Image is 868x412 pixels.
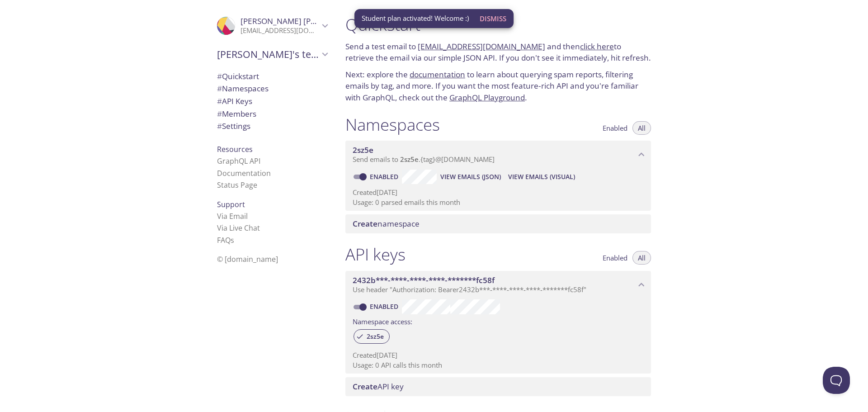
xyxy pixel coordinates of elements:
[217,83,269,94] span: Namespaces
[210,82,335,95] div: Namespaces
[353,218,377,229] span: Create
[440,171,501,182] span: View Emails (JSON)
[345,214,651,233] div: Create namespace
[241,16,364,26] span: [PERSON_NAME] [PERSON_NAME]
[210,120,335,133] div: Team Settings
[368,302,402,311] a: Enabled
[241,26,319,35] p: [EMAIL_ADDRESS][DOMAIN_NAME]
[508,171,575,182] span: View Emails (Visual)
[345,14,651,35] h1: Quickstart
[345,141,651,169] div: 2sz5e namespace
[217,156,260,166] a: GraphQL API
[217,211,248,221] a: Via Email
[353,198,644,207] p: Usage: 0 parsed emails this month
[210,108,335,120] div: Members
[217,168,271,178] a: Documentation
[210,43,335,66] div: Victor's team
[449,92,525,103] a: GraphQL Playground
[217,109,256,119] span: Members
[217,223,260,233] a: Via Live Chat
[353,314,412,327] label: Namespace access:
[361,332,389,341] span: 2sz5e
[217,109,222,119] span: #
[217,180,257,190] a: Status Page
[217,71,222,81] span: #
[476,10,510,27] button: Dismiss
[480,13,506,24] span: Dismiss
[345,41,651,64] p: Send a test email to and then to retrieve the email via our simple JSON API. If you don't see it ...
[210,70,335,83] div: Quickstart
[217,83,222,94] span: #
[597,251,633,265] button: Enabled
[217,121,250,131] span: Settings
[210,95,335,108] div: API Keys
[353,360,644,370] p: Usage: 0 API calls this month
[597,121,633,135] button: Enabled
[353,145,373,155] span: 2sz5e
[632,251,651,265] button: All
[231,235,234,245] span: s
[217,96,222,106] span: #
[410,69,465,80] a: documentation
[353,188,644,197] p: Created [DATE]
[345,377,651,396] div: Create API Key
[400,155,419,164] span: 2sz5e
[210,11,335,41] div: Victor Boada
[368,172,402,181] a: Enabled
[217,254,278,264] span: © [DOMAIN_NAME]
[353,381,377,392] span: Create
[217,71,259,81] span: Quickstart
[362,14,469,23] span: Student plan activated! Welcome :)
[217,96,252,106] span: API Keys
[353,381,404,392] span: API key
[345,114,440,135] h1: Namespaces
[354,329,390,344] div: 2sz5e
[580,41,614,52] a: click here
[217,199,245,209] span: Support
[505,170,579,184] button: View Emails (Visual)
[345,69,651,104] p: Next: explore the to learn about querying spam reports, filtering emails by tag, and more. If you...
[632,121,651,135] button: All
[353,155,495,164] span: Send emails to . {tag} @[DOMAIN_NAME]
[353,350,644,360] p: Created [DATE]
[217,235,234,245] a: FAQ
[418,41,545,52] a: [EMAIL_ADDRESS][DOMAIN_NAME]
[217,121,222,131] span: #
[437,170,505,184] button: View Emails (JSON)
[353,218,420,229] span: namespace
[217,48,319,61] span: [PERSON_NAME]'s team
[345,244,406,265] h1: API keys
[217,144,253,154] span: Resources
[823,367,850,394] iframe: Help Scout Beacon - Open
